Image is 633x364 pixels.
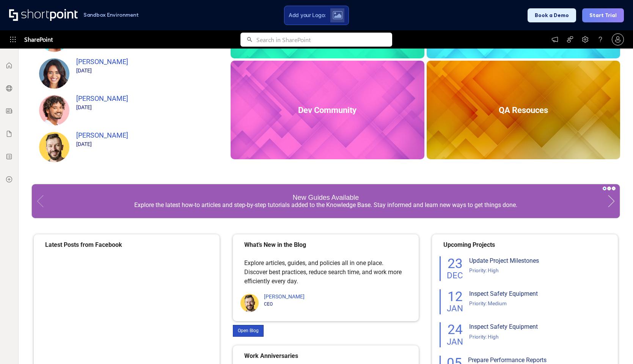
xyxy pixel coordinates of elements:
h1: Sandbox Environment [83,13,139,17]
iframe: Chat Widget [595,328,633,364]
div: Inspect Safety Equipment [469,289,610,298]
div: Explore articles, guides, and policies all in one place. Discover best practices, reduce search t... [244,240,407,286]
div: Priority: High [469,267,610,274]
div: [PERSON_NAME] [76,130,214,140]
strong: Work Anniversaries [244,352,298,359]
div: [DATE] [76,104,214,111]
strong: Upcoming Projects [443,241,495,248]
div: DEC [447,271,463,279]
div: QA Resouces [429,105,618,115]
div: CEO [264,301,411,308]
div: [PERSON_NAME] [76,56,214,67]
div: New Guides Available [293,194,359,201]
button: Start Trial [582,8,624,22]
div: JAN [447,337,463,346]
div: Priority: Medium [469,300,610,307]
a: Open Blog [233,325,264,337]
strong: Latest Posts from Facebook [45,241,122,248]
img: Upload logo [333,11,342,19]
div: [PERSON_NAME] [264,293,411,301]
div: [DATE] [76,140,214,148]
div: [PERSON_NAME] [76,93,214,104]
button: Book a Demo [528,8,576,22]
div: 12 [447,291,463,303]
span: Add your Logo: [289,12,326,19]
div: Dev Community [232,105,422,115]
div: [DATE] [76,67,214,75]
span: SharePoint [24,30,53,49]
div: Priority: High [469,333,610,340]
div: Explore the latest how-to articles and step-by-step tutorials added to the Knowledge Base. Stay i... [47,201,605,209]
div: JAN [447,304,463,312]
div: Inspect Safety Equipment [469,322,610,331]
div: 23 [447,258,463,270]
div: Update Project Milestones [469,256,610,265]
strong: What’s New in the Blog [244,241,306,248]
input: Search in SharePoint [256,33,392,47]
div: 24 [447,324,463,336]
